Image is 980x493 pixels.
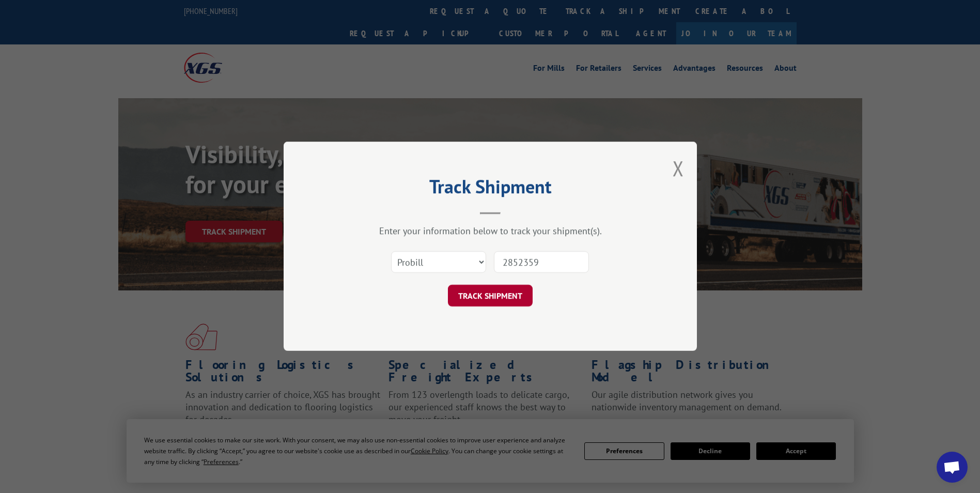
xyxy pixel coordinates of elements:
button: TRACK SHIPMENT [448,285,533,307]
div: Open chat [937,452,968,483]
h2: Track Shipment [335,179,645,199]
div: Enter your information below to track your shipment(s). [335,225,645,237]
input: Number(s) [494,252,589,273]
button: Close modal [673,155,684,182]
